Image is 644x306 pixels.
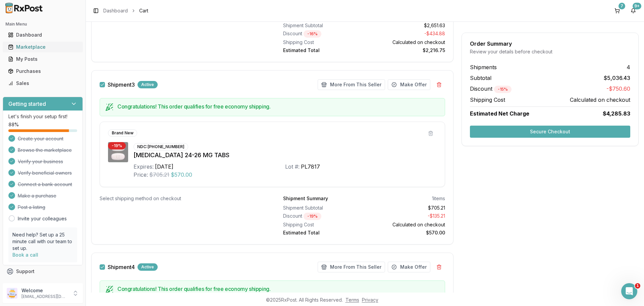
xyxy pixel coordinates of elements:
[5,29,80,41] a: Dashboard
[283,213,362,220] div: Discount
[18,192,56,199] span: Make a purchase
[5,21,80,27] h2: Main Menu
[108,142,128,162] img: Entresto 24-26 MG TABS
[103,7,148,14] nav: breadcrumb
[470,74,491,82] span: Subtotal
[18,135,63,142] span: Create your account
[283,205,362,211] div: Shipment Subtotal
[3,54,83,64] button: My Posts
[117,104,439,109] h5: Congratulations! This order qualifies for free economy shipping.
[470,63,497,71] span: Shipments
[400,264,427,270] span: Make Offer
[367,22,445,29] div: $2,651.63
[3,78,83,89] button: Sales
[133,143,188,150] div: NDC: [PHONE_NUMBER]
[8,44,77,50] div: Marketplace
[18,147,72,154] span: Browse the marketplace
[388,79,430,90] button: Make Offer
[470,85,512,92] span: Discount
[133,171,148,179] div: Price:
[283,195,328,202] div: Shipment Summary
[494,86,512,93] div: - 15 %
[133,150,437,160] div: [MEDICAL_DATA] 24-26 MG TABS
[627,63,630,71] span: 4
[138,263,158,271] div: Active
[470,110,529,117] span: Estimated Net Charge
[283,221,362,228] div: Shipping Cost
[8,100,46,108] h3: Getting started
[628,5,639,16] button: 9+
[3,30,83,40] button: Dashboard
[18,170,72,176] span: Verify beneficial owners
[362,297,378,303] a: Privacy
[103,7,128,14] a: Dashboard
[8,32,77,38] div: Dashboard
[612,5,623,16] button: 7
[108,129,137,137] div: Brand New
[285,163,300,171] div: Lot #:
[21,287,68,294] p: Welcome
[367,205,445,211] div: $705.21
[604,74,630,82] span: $5,036.43
[283,39,362,46] div: Shipping Cost
[367,229,445,236] div: $570.00
[3,42,83,52] button: Marketplace
[108,264,135,270] label: Shipment 4
[470,41,630,46] div: Order Summary
[16,280,39,287] span: Feedback
[633,3,641,9] div: 9+
[635,283,640,289] span: 1
[367,47,445,54] div: $2,216.75
[171,171,192,179] span: $570.00
[8,56,77,62] div: My Posts
[18,158,63,165] span: Verify your business
[108,82,135,87] label: Shipment 3
[283,47,362,54] div: Estimated Total
[21,294,68,299] p: [EMAIL_ADDRESS][DOMAIN_NAME]
[8,121,19,128] span: 88 %
[7,288,17,299] img: User avatar
[18,181,72,188] span: Connect a bank account
[367,213,445,220] div: - $135.21
[619,3,625,9] div: 7
[606,85,630,93] span: -$750.60
[5,65,80,77] a: Purchases
[5,41,80,53] a: Marketplace
[318,262,385,272] button: More From This Seller
[283,30,362,38] div: Discount
[12,252,38,258] a: Book a call
[133,163,154,171] div: Expires:
[400,81,427,88] span: Make Offer
[345,297,359,303] a: Terms
[155,163,173,171] div: [DATE]
[283,22,362,29] div: Shipment Subtotal
[5,53,80,65] a: My Posts
[149,171,169,179] span: $705.21
[108,142,126,149] div: - 19 %
[283,229,362,236] div: Estimated Total
[3,66,83,77] button: Purchases
[367,39,445,46] div: Calculated on checkout
[3,277,83,290] button: Feedback
[139,7,148,14] span: Cart
[304,30,321,38] div: - 16 %
[470,48,630,55] div: Review your details before checkout
[432,195,445,202] div: 1 items
[18,204,45,211] span: Post a listing
[570,96,630,104] span: Calculated on checkout
[3,3,46,13] img: RxPost Logo
[367,30,445,38] div: - $434.88
[318,79,385,90] button: More From This Seller
[8,68,77,75] div: Purchases
[117,286,439,292] h5: Congratulations! This order qualifies for free economy shipping.
[603,110,630,118] span: $4,285.83
[621,283,637,299] iframe: Intercom live chat
[304,213,321,220] div: - 19 %
[8,113,77,120] p: Let's finish your setup first!
[301,163,320,171] div: PL7817
[388,262,430,272] button: Make Offer
[138,81,158,88] div: Active
[8,80,77,87] div: Sales
[18,215,67,222] a: Invite your colleagues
